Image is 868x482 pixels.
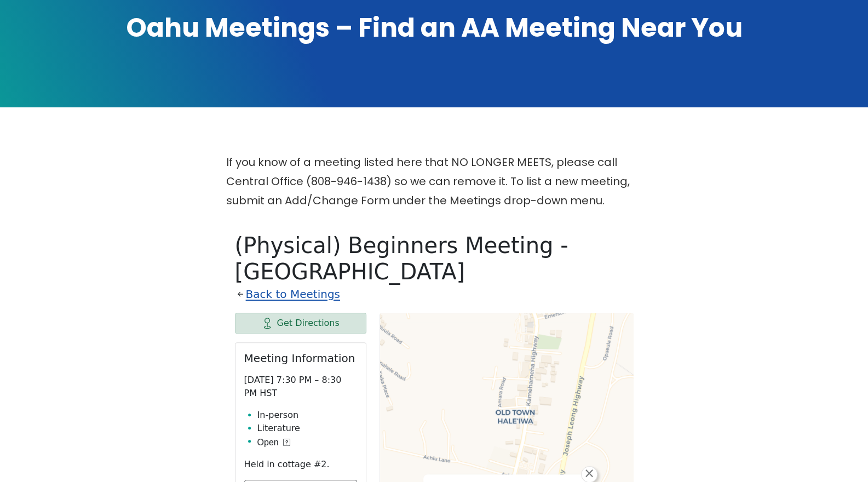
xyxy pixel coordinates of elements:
li: In-person [257,409,357,422]
a: Back to Meetings [246,285,340,304]
span: × [584,467,595,480]
p: Held in cottage #2. [244,458,357,471]
li: Literature [257,422,357,435]
a: Get Directions [235,313,366,334]
h2: Meeting Information [244,352,357,365]
h1: Oahu Meetings – Find an AA Meeting Near You [51,10,818,46]
p: [DATE] 7:30 PM – 8:30 PM HST [244,374,357,400]
p: If you know of a meeting listed here that NO LONGER MEETS, please call Central Office (808-946-14... [226,153,642,210]
button: Open [257,436,290,449]
span: Open [257,436,279,449]
h1: (Physical) Beginners Meeting - [GEOGRAPHIC_DATA] [235,232,634,285]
